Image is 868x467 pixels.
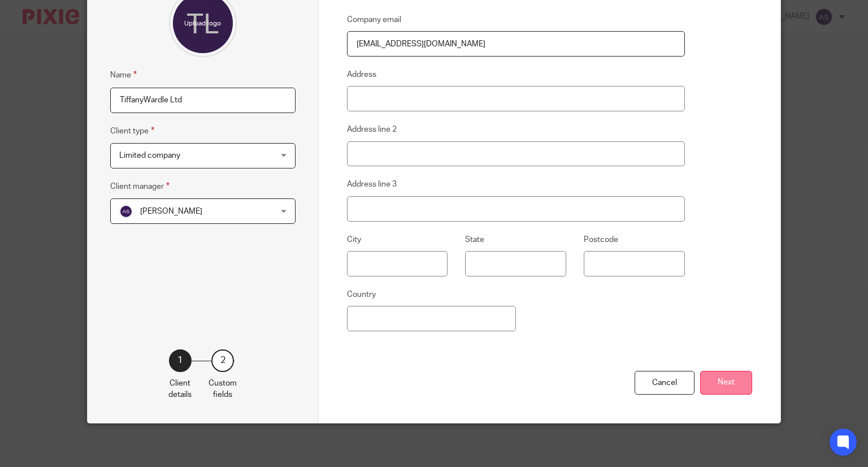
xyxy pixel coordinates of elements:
[140,207,202,215] span: [PERSON_NAME]
[347,69,376,80] label: Address
[110,180,170,193] label: Client manager
[465,234,484,245] label: State
[209,378,237,401] p: Custom fields
[119,152,180,159] span: Limited company
[347,234,361,245] label: City
[110,68,137,81] label: Name
[119,205,133,218] img: svg%3E
[169,349,192,372] div: 1
[700,371,752,395] button: Next
[347,179,397,190] label: Address line 3
[347,14,401,25] label: Company email
[347,124,397,135] label: Address line 2
[635,371,695,395] div: Cancel
[584,234,618,245] label: Postcode
[110,124,154,137] label: Client type
[347,289,376,300] label: Country
[168,378,192,401] p: Client details
[211,349,234,372] div: 2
